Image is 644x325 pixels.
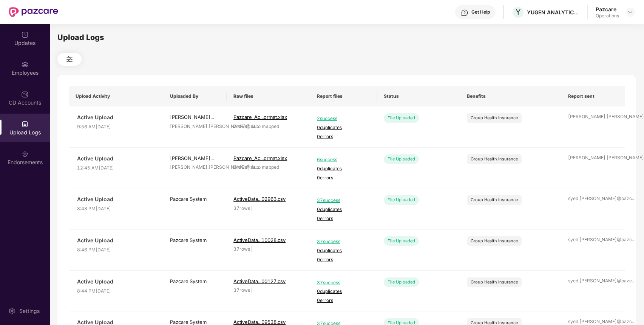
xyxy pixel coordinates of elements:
[384,277,419,287] div: File Uploaded
[317,256,370,263] span: 0 errors
[471,279,518,285] div: Group Health Insurance
[471,156,518,162] div: Group Health Insurance
[317,215,370,222] span: 0 errors
[596,6,619,13] div: Pazcare
[170,123,220,130] div: [PERSON_NAME].[PERSON_NAME]@pa
[21,91,29,98] img: svg+xml;base64,PHN2ZyBpZD0iQ0RfQWNjb3VudHMiIGRhdGEtbmFtZT0iQ0QgQWNjb3VudHMiIHhtbG5zPSJodHRwOi8vd3...
[57,32,636,43] div: Upload Logs
[170,195,220,203] div: Pazcare System
[461,9,468,17] img: svg+xml;base64,PHN2ZyBpZD0iSGVscC0zMngzMiIgeG1sbnM9Imh0dHA6Ly93d3cudzMub3JnLzIwMDAvc3ZnIiB3aWR0aD...
[568,113,618,120] div: [PERSON_NAME].[PERSON_NAME]@pa
[317,165,370,173] span: 0 duplicates
[210,155,214,161] span: ...
[69,86,163,106] th: Upload Activity
[471,238,518,244] div: Group Health Insurance
[170,236,220,244] div: Pazcare System
[233,196,286,202] span: ActiveData...02963.csv
[233,237,286,243] span: ActiveData...10028.csv
[317,197,370,204] span: 37 success
[317,206,370,213] span: 0 duplicates
[77,195,156,203] span: Active Upload
[77,113,156,122] span: Active Upload
[233,246,250,252] span: 37 rows
[317,133,370,140] span: 0 errors
[317,174,370,182] span: 0 errors
[170,113,220,121] div: [PERSON_NAME]
[251,246,253,252] span: |
[471,115,518,121] div: Group Health Insurance
[77,123,156,131] span: 9:56 AM[DATE]
[233,164,247,170] span: 6 rows
[310,86,377,106] th: Report files
[251,164,279,170] span: Auto mapped
[384,236,419,246] div: File Uploaded
[568,195,618,202] div: syed.[PERSON_NAME]@pazc
[251,123,279,129] span: Auto mapped
[77,277,156,286] span: Active Upload
[568,277,618,285] div: syed.[PERSON_NAME]@pazc
[9,7,58,17] img: New Pazcare Logo
[384,195,419,205] div: File Uploaded
[384,113,419,123] div: File Uploaded
[170,154,220,162] div: [PERSON_NAME]
[77,236,156,245] span: Active Upload
[596,13,619,19] div: Operations
[516,8,521,17] span: Y
[317,297,370,304] span: 0 errors
[170,164,220,171] div: [PERSON_NAME].[PERSON_NAME]@pa
[317,247,370,254] span: 0 duplicates
[77,246,156,254] span: 8:46 PM[DATE]
[317,156,370,163] span: 6 success
[248,164,250,170] span: |
[632,196,635,201] span: ...
[233,123,247,129] span: 2 rows
[77,288,156,295] span: 8:44 PM[DATE]
[317,279,370,286] span: 37 success
[384,154,419,164] div: File Uploaded
[227,86,310,106] th: Raw files
[317,238,370,245] span: 37 success
[233,205,250,211] span: 37 rows
[627,9,633,15] img: svg+xml;base64,PHN2ZyBpZD0iRHJvcGRvd24tMzJ4MzIiIHhtbG5zPSJodHRwOi8vd3d3LnczLm9yZy8yMDAwL3N2ZyIgd2...
[233,114,287,120] span: Pazcare_Ac...ormat.xlsx
[561,86,625,106] th: Report sent
[471,197,518,203] div: Group Health Insurance
[17,307,42,315] div: Settings
[317,115,370,122] span: 2 success
[210,114,214,120] span: ...
[632,237,635,242] span: ...
[21,120,29,128] img: svg+xml;base64,PHN2ZyBpZD0iVXBsb2FkX0xvZ3MiIGRhdGEtbmFtZT0iVXBsb2FkIExvZ3MiIHhtbG5zPSJodHRwOi8vd3...
[471,9,490,15] div: Get Help
[233,319,286,325] span: ActiveData...09538.csv
[632,319,635,324] span: ...
[317,124,370,131] span: 0 duplicates
[77,154,156,163] span: Active Upload
[568,236,618,243] div: syed.[PERSON_NAME]@pazc
[632,278,635,283] span: ...
[568,154,618,162] div: [PERSON_NAME].[PERSON_NAME]@pa
[233,155,287,161] span: Pazcare_Ac...ormat.xlsx
[251,205,253,211] span: |
[377,86,460,106] th: Status
[21,150,29,158] img: svg+xml;base64,PHN2ZyBpZD0iRW5kb3JzZW1lbnRzIiB4bWxucz0iaHR0cDovL3d3dy53My5vcmcvMjAwMC9zdmciIHdpZH...
[77,165,156,172] span: 12:45 AM[DATE]
[233,287,250,293] span: 37 rows
[233,278,286,284] span: ActiveData...00127.csv
[460,86,561,106] th: Benefits
[317,288,370,295] span: 0 duplicates
[65,55,74,64] img: svg+xml;base64,PHN2ZyB4bWxucz0iaHR0cDovL3d3dy53My5vcmcvMjAwMC9zdmciIHdpZHRoPSIyNCIgaGVpZ2h0PSIyNC...
[527,9,580,16] div: YUGEN ANALYTICS PRIVATE LIMITED
[163,86,227,106] th: Uploaded By
[77,205,156,213] span: 8:48 PM[DATE]
[8,307,15,315] img: svg+xml;base64,PHN2ZyBpZD0iU2V0dGluZy0yMHgyMCIgeG1sbnM9Imh0dHA6Ly93d3cudzMub3JnLzIwMDAvc3ZnIiB3aW...
[21,61,29,68] img: svg+xml;base64,PHN2ZyBpZD0iRW1wbG95ZWVzIiB4bWxucz0iaHR0cDovL3d3dy53My5vcmcvMjAwMC9zdmciIHdpZHRoPS...
[170,277,220,285] div: Pazcare System
[248,123,250,129] span: |
[21,31,29,39] img: svg+xml;base64,PHN2ZyBpZD0iVXBkYXRlZCIgeG1sbnM9Imh0dHA6Ly93d3cudzMub3JnLzIwMDAvc3ZnIiB3aWR0aD0iMj...
[251,287,253,293] span: |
